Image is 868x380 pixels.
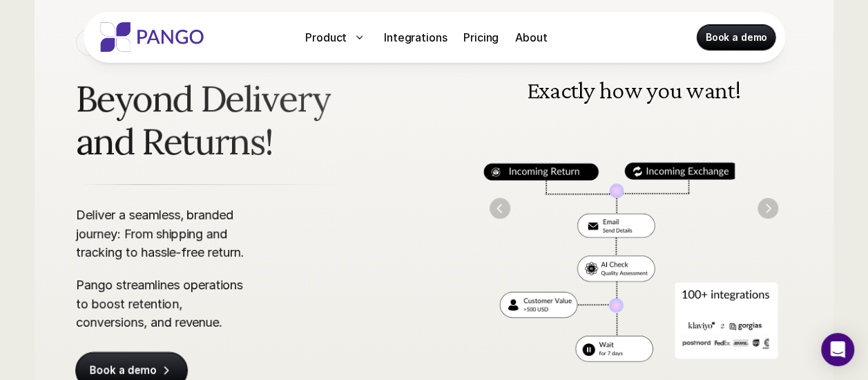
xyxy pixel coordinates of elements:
[384,29,447,46] p: Integrations
[378,26,452,48] a: Integrations
[90,363,157,377] p: Book a demo
[76,77,423,163] span: Beyond Delivery and Returns!
[458,26,504,48] a: Pricing
[697,25,775,50] a: Book a demo
[515,29,547,46] p: About
[758,198,778,219] img: Next Arrow
[463,29,499,46] p: Pricing
[706,30,767,44] p: Book a demo
[503,78,765,102] h3: Exactly how you want!
[305,29,347,46] p: Product
[76,275,284,332] p: Pango streamlines operations to boost retention, conversions, and revenue.
[758,198,778,219] button: Next
[821,333,854,366] div: Open Intercom Messenger
[76,206,284,262] p: Deliver a seamless, branded journey: From shipping and tracking to hassle-free return.
[510,26,552,48] a: About
[490,198,510,219] button: Previous
[490,198,510,219] img: Back Arrow
[476,48,792,368] img: Workflow for returns, delivery, shipping, and logistics management for e-commerce companies. The ...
